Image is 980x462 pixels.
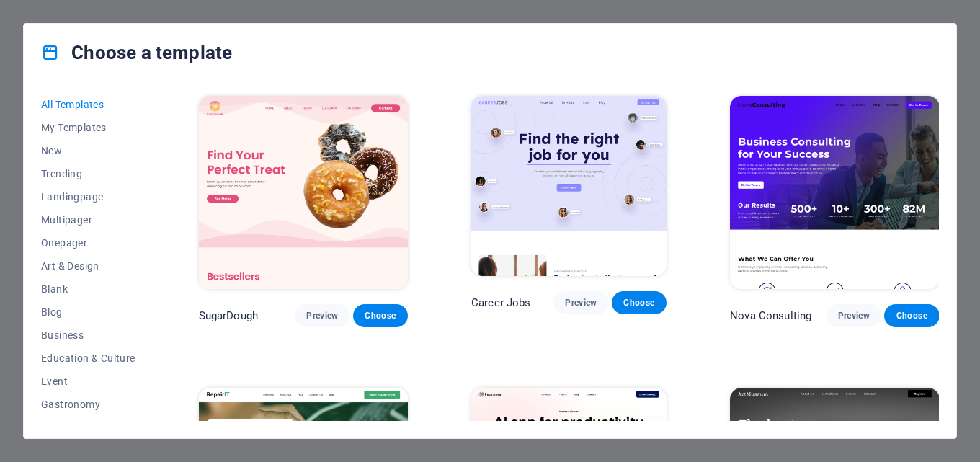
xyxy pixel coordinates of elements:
button: New [41,139,135,162]
span: Business [41,329,135,341]
span: Choose [365,310,396,321]
span: Trending [41,168,135,179]
button: Choose [884,304,939,327]
span: Event [41,376,135,387]
span: Choose [896,310,927,321]
span: Education & Culture [41,352,135,364]
button: Choose [612,291,667,314]
img: Career Jobs [471,96,667,276]
button: Business [41,324,135,347]
button: Education & Culture [41,347,135,370]
button: My Templates [41,116,135,139]
span: Preview [565,297,597,308]
span: Blank [41,283,135,295]
button: Gastronomy [41,393,135,416]
h4: Choose a template [41,41,232,64]
img: Nova Consulting [730,96,939,289]
span: Preview [838,310,870,321]
p: Career Jobs [471,296,531,310]
p: Nova Consulting [730,308,811,323]
span: Onepager [41,237,135,249]
span: Art & Design [41,260,135,272]
span: Blog [41,306,135,318]
button: Blank [41,277,135,301]
button: Health [41,416,135,439]
button: Preview [553,291,608,314]
span: Multipager [41,214,135,226]
span: Landingpage [41,191,135,203]
button: Event [41,370,135,393]
img: SugarDough [199,96,408,289]
button: Multipager [41,208,135,231]
button: Art & Design [41,254,135,277]
span: Gastronomy [41,399,135,410]
p: SugarDough [199,308,258,323]
button: All Templates [41,93,135,116]
span: My Templates [41,122,135,133]
span: New [41,145,135,156]
button: Preview [295,304,349,327]
span: Preview [306,310,338,321]
button: Trending [41,162,135,185]
button: Choose [353,304,408,327]
span: Choose [623,297,655,308]
button: Landingpage [41,185,135,208]
button: Preview [827,304,881,327]
button: Blog [41,301,135,324]
button: Onepager [41,231,135,254]
span: All Templates [41,99,135,110]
